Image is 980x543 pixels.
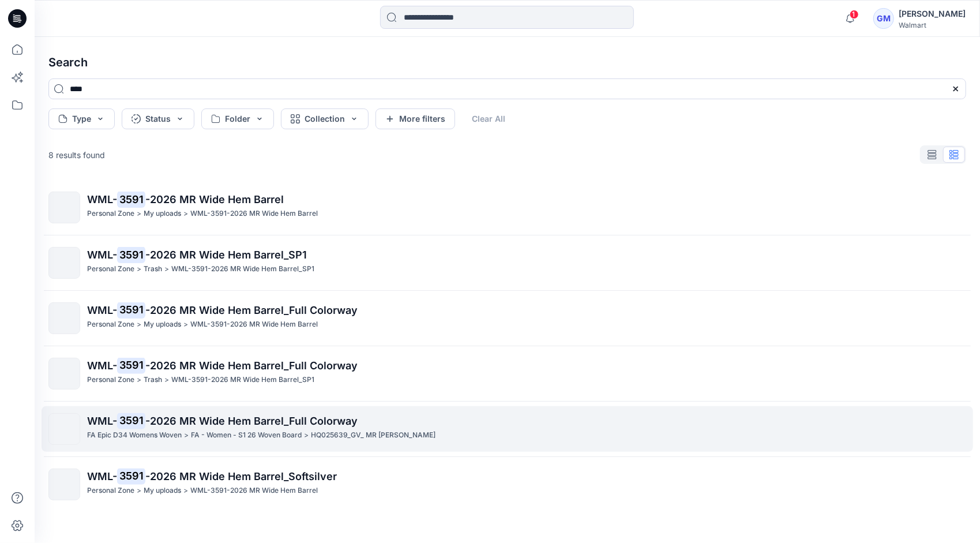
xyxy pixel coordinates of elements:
[171,263,314,275] p: WML-3591-2026 MR Wide Hem Barrel_SP1
[899,7,966,21] div: [PERSON_NAME]
[87,304,117,316] span: WML-
[87,208,134,220] p: Personal Zone
[42,351,973,396] a: WML-3591-2026 MR Wide Hem Barrel_Full ColorwayPersonal Zone>Trash>WML-3591-2026 MR Wide Hem Barre...
[190,208,318,220] p: WML-3591-2026 MR Wide Hem Barrel
[190,319,318,331] p: WML-3591-2026 MR Wide Hem Barrel
[87,193,117,205] span: WML-
[87,374,134,386] p: Personal Zone
[164,263,169,275] p: >
[145,470,337,482] span: -2026 MR Wide Hem Barrel_Softsilver
[183,485,188,497] p: >
[899,21,966,29] div: Walmart
[39,46,975,78] h4: Search
[87,319,134,331] p: Personal Zone
[48,108,115,129] button: Type
[87,263,134,275] p: Personal Zone
[87,485,134,497] p: Personal Zone
[137,208,141,220] p: >
[87,415,117,427] span: WML-
[87,359,117,372] span: WML-
[201,108,274,129] button: Folder
[137,319,141,331] p: >
[191,429,302,441] p: FA - Women - S1 26 Woven Board
[42,295,973,341] a: WML-3591-2026 MR Wide Hem Barrel_Full ColorwayPersonal Zone>My uploads>WML-3591-2026 MR Wide Hem ...
[144,319,181,331] p: My uploads
[144,208,181,220] p: My uploads
[122,108,194,129] button: Status
[281,108,369,129] button: Collection
[145,193,284,205] span: -2026 MR Wide Hem Barrel
[376,108,455,129] button: More filters
[144,374,162,386] p: Trash
[87,249,117,261] span: WML-
[190,485,318,497] p: WML-3591-2026 MR Wide Hem Barrel
[304,429,309,441] p: >
[184,429,189,441] p: >
[117,468,145,484] mark: 3591
[48,149,105,161] p: 8 results found
[42,406,973,452] a: WML-3591-2026 MR Wide Hem Barrel_Full ColorwayFA Epic D34 Womens Woven>FA - Women - S1 26 Woven B...
[137,374,141,386] p: >
[311,429,435,441] p: HQ025639_GV_ MR Barrel Leg Jean
[183,319,188,331] p: >
[144,263,162,275] p: Trash
[42,462,973,507] a: WML-3591-2026 MR Wide Hem Barrel_SoftsilverPersonal Zone>My uploads>WML-3591-2026 MR Wide Hem Barrel
[164,374,169,386] p: >
[42,185,973,230] a: WML-3591-2026 MR Wide Hem BarrelPersonal Zone>My uploads>WML-3591-2026 MR Wide Hem Barrel
[873,8,894,29] div: GM
[137,263,141,275] p: >
[145,359,358,372] span: -2026 MR Wide Hem Barrel_Full Colorway
[87,429,182,441] p: FA Epic D34 Womens Woven
[171,374,314,386] p: WML-3591-2026 MR Wide Hem Barrel_SP1
[850,10,859,19] span: 1
[42,240,973,286] a: WML-3591-2026 MR Wide Hem Barrel_SP1Personal Zone>Trash>WML-3591-2026 MR Wide Hem Barrel_SP1
[117,413,145,429] mark: 3591
[145,249,307,261] span: -2026 MR Wide Hem Barrel_SP1
[117,191,145,207] mark: 3591
[117,302,145,318] mark: 3591
[137,485,141,497] p: >
[117,357,145,373] mark: 3591
[144,485,181,497] p: My uploads
[87,470,117,482] span: WML-
[117,246,145,263] mark: 3591
[145,304,358,316] span: -2026 MR Wide Hem Barrel_Full Colorway
[183,208,188,220] p: >
[145,415,358,427] span: -2026 MR Wide Hem Barrel_Full Colorway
